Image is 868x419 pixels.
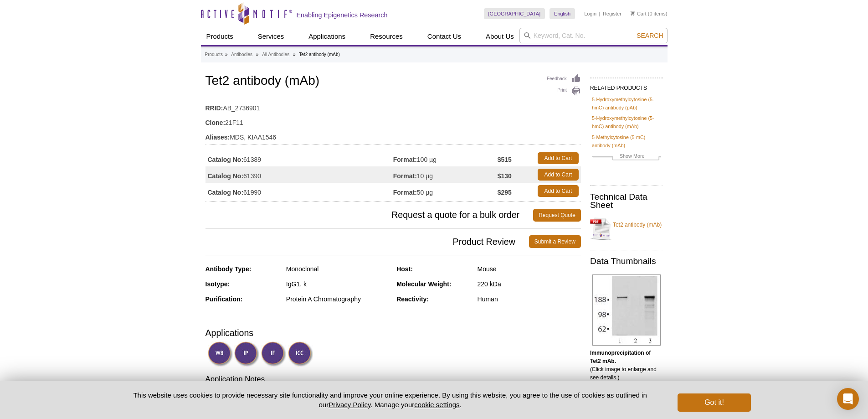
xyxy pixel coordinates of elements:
[205,209,534,222] span: Request a quote for a bulk order
[590,350,651,364] b: Immunoprecipitation of Tet2 mAb.
[231,51,252,59] a: Antibodies
[208,172,244,180] strong: Catalog No:
[678,393,750,412] button: Got it!
[256,52,259,57] li: »
[631,8,668,19] li: (0 items)
[478,265,581,273] div: Mouse
[205,113,581,128] td: 21F11
[205,150,393,166] td: 61389
[592,114,661,130] a: 5-Hydroxymethylcytosine (5-hmC) antibody (mAb)
[478,280,581,288] div: 220 kDa
[262,51,289,59] a: All Antibodies
[396,265,413,273] strong: Host:
[592,95,661,112] a: 5-Hydroxymethylcytosine (5-hmC) antibody (pAb)
[592,133,661,150] a: 5-Methylcytosine (5-mC) antibody (mAb)
[550,8,575,19] a: English
[205,133,230,141] strong: Aliases:
[205,128,581,142] td: MDS, KIAA1546
[584,10,596,17] a: Login
[205,374,581,387] h3: Application Notes
[547,86,581,96] a: Print
[208,341,233,367] img: Western Blot Validated
[478,295,581,303] div: Human
[480,28,519,45] a: About Us
[293,52,296,57] li: »
[208,188,244,197] strong: Catalog No:
[234,341,259,367] img: Immunoprecipitation Validated
[393,188,417,197] strong: Format:
[261,341,286,367] img: Immunofluorescence Validated
[205,295,243,303] strong: Purification:
[205,51,223,59] a: Products
[519,28,668,43] input: Keyword, Cat. No.
[498,172,512,180] strong: $130
[205,166,393,183] td: 61390
[599,8,601,19] li: |
[286,280,390,288] div: IgG1, k
[286,265,390,273] div: Monoclonal
[297,11,388,19] h2: Enabling Epigenetics Research
[529,235,581,248] a: Submit a Review
[547,74,581,84] a: Feedback
[538,185,579,197] a: Add to Cart
[538,152,579,164] a: Add to Cart
[533,209,581,222] a: Request Quote
[205,74,581,89] h1: Tet2 antibody (mAb)
[634,31,666,40] button: Search
[637,32,663,39] span: Search
[201,28,239,45] a: Products
[590,193,663,209] h2: Technical Data Sheet
[205,235,529,248] span: Product Review
[286,295,390,303] div: Protein A Chromatography
[118,390,663,409] p: This website uses cookies to provide necessary site functionality and improve your online experie...
[393,172,417,180] strong: Format:
[631,10,647,17] a: Cart
[837,388,859,410] div: Open Intercom Messenger
[590,257,663,265] h2: Data Thumbnails
[288,341,313,367] img: Immunocytochemistry Validated
[590,78,663,94] h2: RELATED PRODUCTS
[303,28,351,45] a: Applications
[603,10,621,17] a: Register
[396,280,451,288] strong: Molecular Weight:
[590,349,663,382] p: (Click image to enlarge and see details.)
[205,104,223,112] strong: RRID:
[393,183,498,199] td: 50 µg
[393,166,498,183] td: 10 µg
[498,188,512,197] strong: $295
[393,155,417,164] strong: Format:
[592,152,661,162] a: Show More
[205,326,581,340] h3: Applications
[498,155,512,164] strong: $515
[205,119,226,127] strong: Clone:
[365,28,408,45] a: Resources
[393,150,498,166] td: 100 µg
[329,401,370,409] a: Privacy Policy
[205,265,252,273] strong: Antibody Type:
[205,280,230,288] strong: Isotype:
[590,215,663,243] a: Tet2 antibody (mAb)
[225,52,228,57] li: »
[538,169,579,181] a: Add to Cart
[422,28,467,45] a: Contact Us
[208,155,244,164] strong: Catalog No:
[299,52,340,57] li: Tet2 antibody (mAb)
[631,11,635,16] img: Your Cart
[396,295,429,303] strong: Reactivity:
[484,8,545,19] a: [GEOGRAPHIC_DATA]
[252,28,290,45] a: Services
[205,183,393,199] td: 61990
[205,98,581,113] td: AB_2736901
[414,401,459,409] button: cookie settings
[592,274,661,346] img: Tet2 antibody (mAb) tested by immunoprecipitation.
